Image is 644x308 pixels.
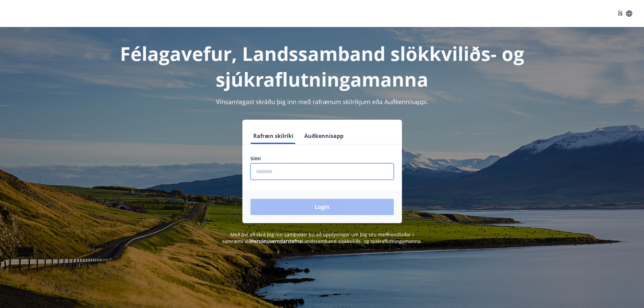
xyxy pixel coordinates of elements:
label: Sími [251,155,394,162]
button: ÍS [614,7,636,20]
h1: Félagavefur, Landssamband slökkviliðs- og sjúkraflutningamanna [87,41,557,92]
button: Rafræn skilríki [251,128,296,144]
button: Auðkennisapp [302,128,346,144]
a: Persónuverndarstefna [251,238,302,244]
span: Vinsamlegast skráðu þig inn með rafrænum skilríkjum eða Auðkennisappi. [216,98,428,106]
span: Með því að skrá þig inn samþykkir þú að upplýsingar um þig séu meðhöndlaðar í samræmi við Landssa... [222,231,422,244]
